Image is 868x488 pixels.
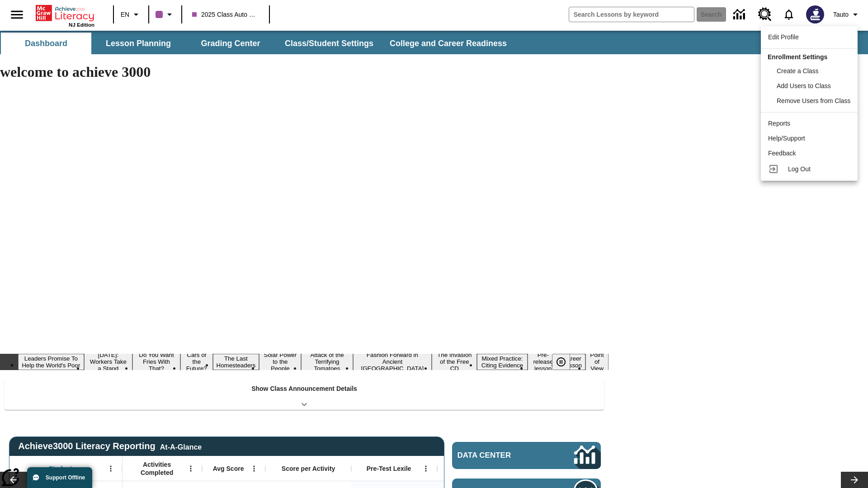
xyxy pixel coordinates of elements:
[768,53,827,61] span: Enrollment Settings
[777,97,850,104] span: Remove Users from Class
[788,165,811,173] span: Log Out
[768,135,805,142] span: Help/Support
[777,82,831,89] span: Add Users to Class
[768,120,790,127] span: Reports
[777,67,819,75] span: Create a Class
[768,33,799,41] span: Edit Profile
[768,150,796,157] span: Feedback
[4,7,132,15] body: Maximum 600 characters Press Escape to exit toolbar Press Alt + F10 to reach toolbar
